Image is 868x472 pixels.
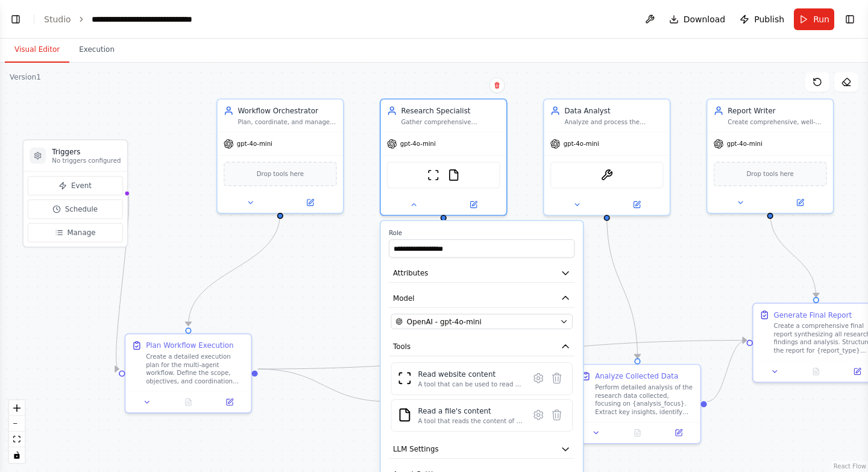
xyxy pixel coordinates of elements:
[71,181,92,191] span: Event
[407,316,482,327] span: OpenAI - gpt-4o-mini
[9,447,25,463] button: toggle interactivity
[616,427,659,439] button: No output available
[547,406,565,424] button: Delete tool
[389,289,574,307] button: Model
[771,197,829,209] button: Open in side panel
[146,353,245,385] div: Create a detailed execution plan for the multi-agent workflow. Define the scope, objectives, and ...
[28,200,123,219] button: Schedule
[418,417,523,426] div: A tool that reads the content of a file. To use this tool, provide a 'file_path' parameter with t...
[418,380,523,389] div: A tool that can be used to read a website content.
[10,72,41,82] div: Version 1
[735,8,789,30] button: Publish
[529,406,547,424] button: Configure tool
[841,11,858,28] button: Show right sidebar
[427,169,439,181] img: ScrapeWebsiteTool
[28,223,123,242] button: Manage
[398,371,412,386] img: ScrapeWebsiteTool
[444,198,502,210] button: Open in side panel
[574,364,702,444] div: Analyze Collected DataPerform detailed analysis of the research data collected, focusing on {anal...
[664,8,731,30] button: Download
[238,118,337,127] div: Plan, coordinate, and manage the execution of multi-agent workflows for {task_type}. Break down c...
[774,310,852,320] div: Generate Final Report
[393,444,439,455] span: LLM Settings
[9,432,25,447] button: fit view
[389,229,574,238] label: Role
[183,213,285,326] g: Edge from 6f7fefc1-6565-4f98-bc65-374e5eb63077 to 0ac45a4f-a223-4ebc-b87a-ebe5d32556ae
[65,204,98,215] span: Schedule
[393,268,429,278] span: Attributes
[22,139,128,247] div: TriggersNo triggers configuredEventScheduleManage
[389,440,574,459] button: LLM Settings
[794,8,834,30] button: Run
[595,371,678,382] div: Analyze Collected Data
[706,98,834,213] div: Report WriterCreate comprehensive, well-structured reports based on research findings and analysi...
[216,98,344,213] div: Workflow OrchestratorPlan, coordinate, and manage the execution of multi-agent workflows for {tas...
[391,314,573,329] button: OpenAI - gpt-4o-mini
[728,105,826,116] div: Report Writer
[52,146,121,157] h3: Triggers
[52,157,121,165] p: No triggers configured
[9,400,25,416] button: zoom in
[489,77,505,93] button: Delete node
[608,198,665,210] button: Open in side panel
[393,293,415,303] span: Model
[727,140,763,148] span: gpt-4o-mini
[393,341,410,351] span: Tools
[380,98,508,216] div: Research SpecialistGather comprehensive information about {research_topic} using web scraping and...
[125,333,253,414] div: Plan Workflow ExecutionCreate a detailed execution plan for the multi-agent workflow. Define the ...
[564,118,663,127] div: Analyze and process the research data collected for {analysis_focus}. Extract key insights, ident...
[529,369,547,387] button: Configure tool
[543,98,671,216] div: Data AnalystAnalyze and process the research data collected for {analysis_focus}. Extract key ins...
[746,169,793,179] span: Drop tools here
[281,197,339,209] button: Open in side panel
[834,463,866,470] a: React Flow attribution
[44,14,71,24] a: Studio
[9,416,25,432] button: zoom out
[794,365,838,377] button: No output available
[728,118,826,127] div: Create comprehensive, well-structured reports based on research findings and analysis for {report...
[28,176,123,195] button: Event
[398,407,412,422] img: FileReadTool
[389,338,574,356] button: Tools
[146,341,233,351] div: Plan Workflow Execution
[212,396,247,408] button: Open in side panel
[108,185,136,374] g: Edge from triggers to 0ac45a4f-a223-4ebc-b87a-ebe5d32556ae
[167,396,210,408] button: No output available
[661,427,696,439] button: Open in side panel
[595,383,694,416] div: Perform detailed analysis of the research data collected, focusing on {analysis_focus}. Extract k...
[400,140,436,148] span: gpt-4o-mini
[813,13,829,25] span: Run
[401,105,500,116] div: Research Specialist
[7,11,24,28] button: Show left sidebar
[237,140,272,148] span: gpt-4o-mini
[418,369,523,379] div: Read website content
[754,13,784,25] span: Publish
[707,335,747,407] g: Edge from 2545c047-e9b4-4c87-a035-3f96316bb83c to bbe48e75-98f4-4947-8249-992a99e9f8f3
[547,369,565,387] button: Delete tool
[602,215,643,358] g: Edge from 20c9dc43-43e9-4601-9c20-c9f8215469d2 to 2545c047-e9b4-4c87-a035-3f96316bb83c
[564,105,663,116] div: Data Analyst
[9,400,25,463] div: React Flow controls
[564,140,599,148] span: gpt-4o-mini
[67,228,95,238] span: Manage
[765,213,821,297] g: Edge from ce10863a-04e1-4c01-bffc-2583fe636850 to bbe48e75-98f4-4947-8249-992a99e9f8f3
[238,105,337,116] div: Workflow Orchestrator
[684,13,726,25] span: Download
[401,118,500,127] div: Gather comprehensive information about {research_topic} using web scraping and document analysis....
[418,406,523,416] div: Read a file's content
[5,37,69,63] button: Visual Editor
[44,13,221,25] nav: breadcrumb
[601,169,613,181] img: OCRTool
[258,364,389,407] g: Edge from 0ac45a4f-a223-4ebc-b87a-ebe5d32556ae to 230318e4-74f1-4136-832d-76e38e410e03
[448,169,460,181] img: FileReadTool
[257,169,304,179] span: Drop tools here
[69,37,124,63] button: Execution
[389,264,574,283] button: Attributes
